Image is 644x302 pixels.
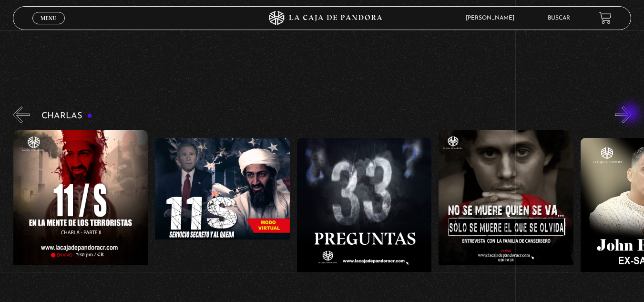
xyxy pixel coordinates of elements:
[548,15,570,21] a: Buscar
[615,106,632,123] button: Next
[13,106,30,123] button: Previous
[461,15,524,21] span: [PERSON_NAME]
[599,11,612,24] a: View your shopping cart
[41,112,92,121] h3: Charlas
[99,4,570,19] p: Categorías de videos:
[37,23,60,30] span: Cerrar
[41,15,56,21] span: Menu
